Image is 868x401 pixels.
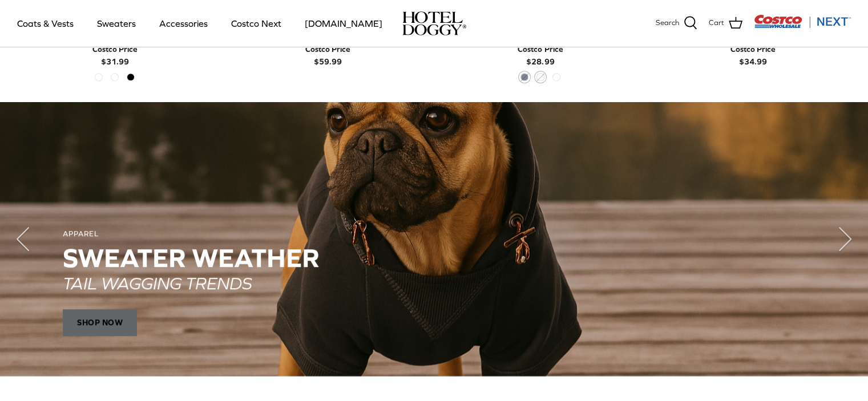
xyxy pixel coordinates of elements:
[305,43,350,55] div: Costco Price
[92,43,138,55] div: Costco Price
[709,17,724,29] span: Cart
[63,244,805,273] h2: SWEATER WEATHER
[402,11,466,35] img: hoteldoggycom
[17,30,213,68] a: Hotel Doggy Quilted Perfect Puffer Vest Costco Price$31.99
[92,43,138,66] b: $31.99
[754,14,851,29] img: Costco Next
[443,30,639,68] a: Puffer Vest with Microfleece Lining Costco Price$28.99
[656,17,679,29] span: Search
[655,30,851,68] a: Color Block Mixed Media Utility Vest Costco Price$34.99
[518,43,563,66] b: $28.99
[730,43,776,66] b: $34.99
[822,216,868,262] button: Next
[518,43,563,55] div: Costco Price
[709,16,742,31] a: Cart
[656,16,697,31] a: Search
[7,4,84,43] a: Coats & Vests
[754,22,851,30] a: Visit Costco Next
[305,43,350,66] b: $59.99
[87,4,146,43] a: Sweaters
[294,4,393,43] a: [DOMAIN_NAME]
[221,4,292,43] a: Costco Next
[730,43,776,55] div: Costco Price
[149,4,218,43] a: Accessories
[63,273,252,292] em: TAIL WAGGING TRENDS
[230,30,426,68] a: Hybrid Quilted Vest Costco Price$59.99
[402,11,466,35] a: hoteldoggy.com hoteldoggycom
[63,309,137,336] span: SHOP NOW
[63,229,805,239] div: APPAREL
